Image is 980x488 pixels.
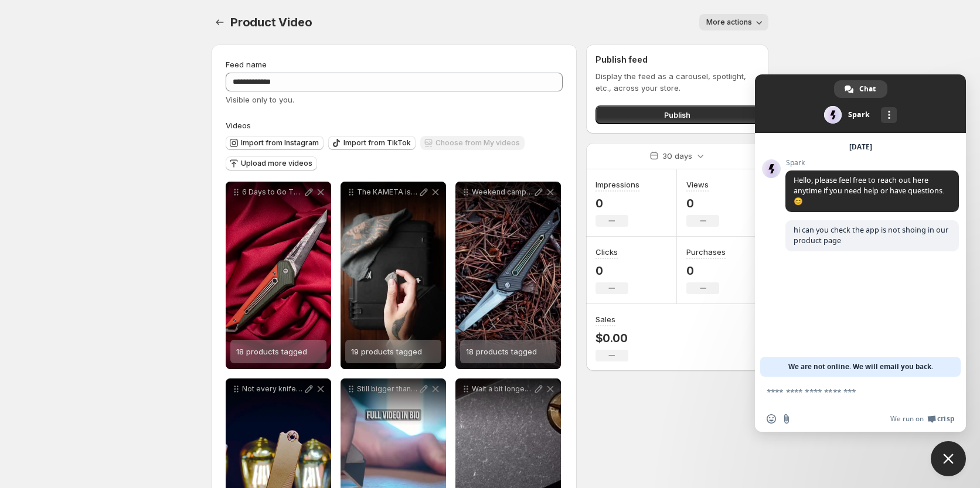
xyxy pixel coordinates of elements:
[686,246,726,258] h3: Purchases
[937,414,954,424] span: Crisp
[785,159,959,167] span: Spark
[596,246,618,258] h3: Clicks
[794,225,948,245] span: hi can you check the app is not shoing in our product page
[596,54,759,66] h2: Publish feed
[357,384,418,394] p: Still bigger than yours
[596,105,759,124] button: Publish
[212,14,228,30] button: Settings
[596,331,628,345] p: $0.00
[767,387,928,397] textarea: Compose your message...
[226,121,251,130] span: Videos
[226,182,331,369] div: 6 Days to Go The wait is almost over Something big is comingprecision innovation and a design lik...
[699,14,768,30] button: More actions
[706,18,752,27] span: More actions
[455,182,561,369] div: Weekend camping vibes Kameta for prep G9 for the dirty work X2S on standby Good tools no stress18...
[782,414,791,424] span: Send a file
[596,70,759,94] p: Display the feed as a carousel, spotlight, etc., across your store.
[788,357,933,377] span: We are not online. We will email you back.
[859,80,876,98] span: Chat
[767,414,776,424] span: Insert an emoji
[890,414,954,424] a: We run onCrisp
[686,179,709,190] h3: Views
[834,80,887,98] div: Chat
[794,175,944,206] span: Hello, please feel free to reach out here anytime if you need help or have questions. 😊
[664,109,690,121] span: Publish
[596,313,615,325] h3: Sales
[242,384,303,394] p: Not every knife ages well The G9 Brass earns its patina with every cut every carry No polish no f...
[226,60,267,69] span: Feed name
[881,107,897,123] div: More channels
[328,136,416,150] button: Import from TikTok
[341,182,446,369] div: The KAMETA is live on Kickstarter The Kameta by pichi_design_canada combines incredibly unique de...
[849,144,872,151] div: [DATE]
[226,136,324,150] button: Import from Instagram
[596,264,628,278] p: 0
[226,156,317,170] button: Upload more videos
[241,138,319,148] span: Import from Instagram
[242,187,303,197] p: 6 Days to Go The wait is almost over Something big is comingprecision innovation and a design lik...
[236,347,307,356] span: 18 products tagged
[226,95,294,104] span: Visible only to you.
[357,187,418,197] p: The KAMETA is live on Kickstarter The Kameta by pichi_design_canada combines incredibly unique de...
[596,179,639,190] h3: Impressions
[686,196,719,210] p: 0
[890,414,924,424] span: We run on
[230,15,312,29] span: Product Video
[931,441,966,476] div: Close chat
[596,196,639,210] p: 0
[662,150,692,162] p: 30 days
[686,264,726,278] p: 0
[343,138,411,148] span: Import from TikTok
[472,384,533,394] p: Wait a bit longer dont rush May is just around the corner and G9 is gearing up for its grand entr...
[466,347,537,356] span: 18 products tagged
[472,187,533,197] p: Weekend camping vibes Kameta for prep G9 for the dirty work X2S on standby Good tools no stress
[351,347,422,356] span: 19 products tagged
[241,159,312,168] span: Upload more videos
